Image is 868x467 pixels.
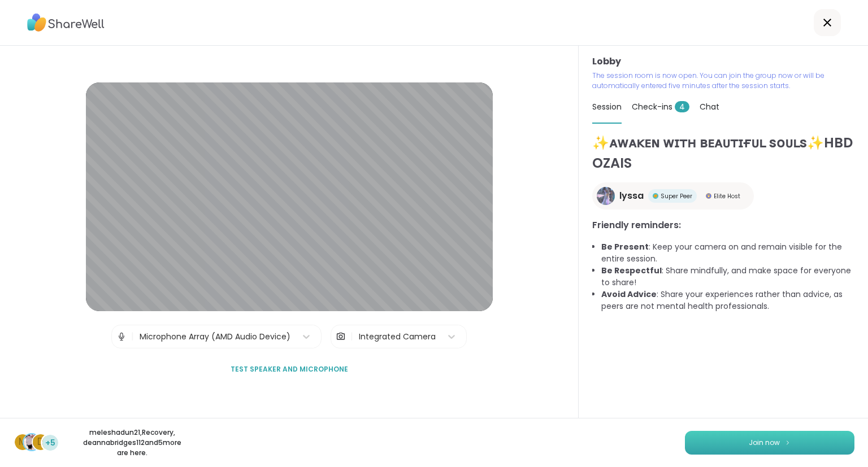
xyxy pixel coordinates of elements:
[784,439,791,446] img: ShareWell Logomark
[601,265,662,276] b: Be Respectful
[226,357,353,381] button: Test speaker and microphone
[601,289,854,312] li: : Share your experiences rather than advice, as peers are not mental health professionals.
[592,71,854,91] p: The session room is now open. You can join the group now or will be automatically entered five mi...
[131,325,134,348] span: |
[24,434,40,450] img: Recovery
[714,192,740,200] span: Elite Host
[632,101,689,112] span: Check-ins
[601,265,854,289] li: : Share mindfully, and make space for everyone to share!
[592,133,854,173] h1: ✨ᴀᴡᴀᴋᴇɴ ᴡɪᴛʜ ʙᴇᴀᴜᴛɪғᴜʟ sᴏᴜʟs✨HBD OZAIS
[700,101,719,112] span: Chat
[45,437,55,449] span: +5
[336,325,346,348] img: Camera
[116,325,127,348] img: Microphone
[749,438,780,448] span: Join now
[597,187,615,205] img: lyssa
[69,427,196,458] p: meleshadun21 , Recovery , deannabridges112 and 5 more are here.
[601,289,657,300] b: Avoid Advice
[231,364,348,374] span: Test speaker and microphone
[675,101,689,112] span: 4
[37,435,44,449] span: d
[619,189,644,203] span: lyssa
[661,192,692,200] span: Super Peer
[706,193,711,199] img: Elite Host
[601,241,649,252] b: Be Present
[140,331,290,343] div: Microphone Array (AMD Audio Device)
[359,331,436,343] div: Integrated Camera
[592,55,854,68] h3: Lobby
[685,431,854,455] button: Join now
[653,193,658,199] img: Super Peer
[350,325,353,348] span: |
[601,241,854,265] li: : Keep your camera on and remain visible for the entire session.
[19,435,27,449] span: m
[592,182,754,210] a: lyssalyssaSuper PeerSuper PeerElite HostElite Host
[592,101,622,112] span: Session
[27,10,105,36] img: ShareWell Logo
[592,219,854,232] h3: Friendly reminders:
